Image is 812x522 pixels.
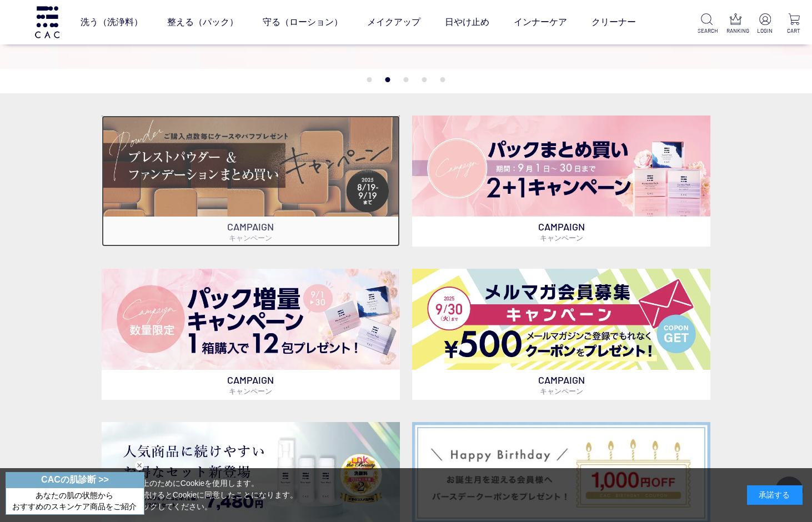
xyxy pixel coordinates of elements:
img: パック増量キャンペーン [102,269,400,370]
a: 洗う（洗浄料） [81,7,143,38]
a: クリーナー [592,7,636,38]
span: キャンペーン [229,387,272,395]
img: logo [33,6,61,38]
button: 3 of 5 [404,77,409,82]
p: CART [785,27,803,35]
img: メルマガ会員募集 [412,269,710,370]
img: パックキャンペーン2+1 [412,116,710,217]
div: 承諾する [747,485,803,505]
p: SEARCH [698,27,716,35]
a: RANKING [726,13,745,35]
p: LOGIN [755,27,774,35]
img: ベースメイクキャンペーン [102,116,400,217]
button: 4 of 5 [422,77,427,82]
div: 当サイトでは、お客様へのサービス向上のためにCookieを使用します。 「承諾する」をクリックするか閲覧を続けるとCookieに同意したことになります。 詳細はこちらの をクリックしてください。 [9,478,298,513]
span: キャンペーン [540,233,583,242]
a: 整える（パック） [167,7,238,38]
a: インナーケア [514,7,567,38]
a: メイクアップ [367,7,420,38]
p: CAMPAIGN [412,217,710,247]
a: ベースメイクキャンペーン ベースメイクキャンペーン CAMPAIGNキャンペーン [102,116,400,247]
p: CAMPAIGN [102,217,400,247]
button: 2 of 5 [385,77,390,82]
a: 日やけ止め [445,7,489,38]
a: CART [785,13,803,35]
a: パックキャンペーン2+1 パックキャンペーン2+1 CAMPAIGNキャンペーン [412,116,710,247]
p: CAMPAIGN [102,370,400,400]
a: パック増量キャンペーン パック増量キャンペーン CAMPAIGNキャンペーン [102,269,400,400]
a: 守る（ローション） [263,7,343,38]
span: キャンペーン [229,233,272,242]
span: キャンペーン [540,387,583,395]
p: CAMPAIGN [412,370,710,400]
button: 1 of 5 [367,77,372,82]
a: SEARCH [698,13,716,35]
a: LOGIN [755,13,774,35]
p: RANKING [726,27,745,35]
a: メルマガ会員募集 メルマガ会員募集 CAMPAIGNキャンペーン [412,269,710,400]
button: 5 of 5 [440,77,445,82]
